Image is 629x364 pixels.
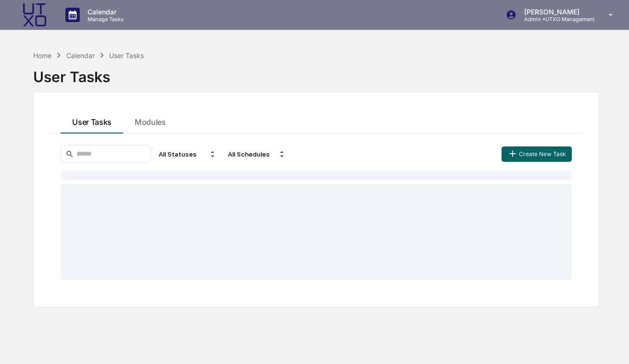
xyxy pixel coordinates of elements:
div: Calendar [66,51,95,60]
div: User Tasks [109,51,144,60]
div: All Schedules [224,146,289,162]
button: Modules [123,108,177,133]
div: User Tasks [33,61,599,85]
img: logo [23,3,46,26]
p: [PERSON_NAME] [516,8,595,16]
p: Calendar [80,8,128,16]
p: Admin • UTXO Management [516,16,595,23]
p: Manage Tasks [80,16,128,23]
div: All Statuses [155,146,220,162]
div: Home [33,51,51,60]
button: User Tasks [61,108,123,133]
button: Create New Task [502,146,572,162]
